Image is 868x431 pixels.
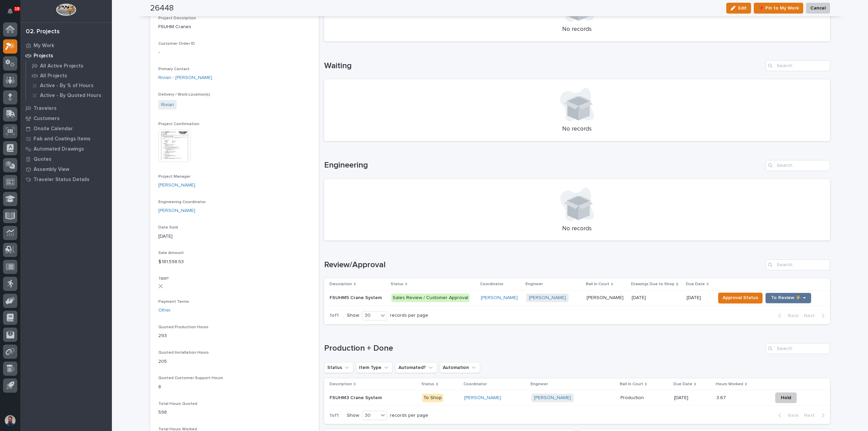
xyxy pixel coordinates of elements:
[784,412,798,418] span: Back
[20,134,112,144] a: Fab and Coatings Items
[529,295,566,301] a: [PERSON_NAME]
[391,280,403,288] p: Status
[810,4,826,12] span: Cancel
[158,384,311,391] p: 8
[34,105,57,112] p: Travelers
[158,325,209,329] span: Quoted Production Hours
[324,407,344,424] p: 1 of 1
[20,164,112,174] a: Assembly View
[766,259,830,270] input: Search
[718,293,763,303] button: Approval Status
[158,16,196,20] span: Project Description
[3,413,17,428] button: users-avatar
[324,260,763,270] h1: Review/Approval
[766,160,830,171] input: Search
[20,123,112,134] a: Onsite Calendar
[324,290,830,306] tr: FSUHM5 Crane SystemFSUHM5 Crane System Sales Review / Customer Approval[PERSON_NAME] [PERSON_NAME...
[150,3,174,13] h2: 26448
[40,83,94,89] p: Active - By % of Hours
[34,136,91,142] p: Fab and Coatings Items
[754,3,803,14] button: 📌 Pin to My Work
[726,3,751,14] button: Edit
[26,71,112,80] a: All Projects
[34,116,60,122] p: Customers
[332,26,822,33] p: No records
[673,380,692,388] p: Due Date
[324,344,763,353] h1: Production + Done
[631,280,674,288] p: Drawings Due to Shop
[801,313,830,319] button: Next
[158,358,311,365] p: 205
[738,5,747,11] span: Edit
[20,51,112,61] a: Projects
[526,280,543,288] p: Engineer
[20,154,112,164] a: Quotes
[158,200,206,204] span: Engineering Coordinator
[158,402,197,406] span: Total Hours Quoted
[463,380,487,388] p: Coordinator
[686,280,705,288] p: Due Date
[26,91,112,100] a: Active - By Quoted Hours
[332,125,822,133] p: No records
[723,294,758,302] span: Approval Status
[766,343,830,354] input: Search
[324,390,830,406] tr: FSUHM3 Crane SystemFSUHM3 Crane System To Shop[PERSON_NAME] [PERSON_NAME] ProductionProduction [D...
[26,81,112,90] a: Active - By % of Hours
[620,394,645,401] p: Production
[534,395,571,401] a: [PERSON_NAME]
[356,362,393,373] button: Item Type
[20,113,112,123] a: Customers
[158,182,195,189] a: [PERSON_NAME]
[158,175,191,179] span: Project Manager
[3,4,17,18] button: Notifications
[674,395,711,401] p: [DATE]
[758,4,799,12] span: 📌 Pin to My Work
[422,394,443,402] div: To Shop
[158,207,195,214] a: [PERSON_NAME]
[395,362,437,373] button: Automated?
[158,300,189,304] span: Payment Terms
[158,74,212,81] a: Rivian - [PERSON_NAME]
[56,3,76,16] img: Workspace Logo
[801,412,830,418] button: Next
[40,73,67,79] p: All Projects
[421,380,434,388] p: Status
[481,295,518,301] a: [PERSON_NAME]
[587,294,625,301] p: [PERSON_NAME]
[158,307,171,314] a: Other
[586,280,609,288] p: Ball In Court
[773,313,801,319] button: Back
[480,280,504,288] p: Coordinator
[158,93,210,97] span: Delivery / Work Location(s)
[34,146,84,152] p: Automated Drawings
[781,394,791,402] span: Hold
[161,101,174,109] a: Rivian
[390,313,428,318] p: records per page
[34,166,69,173] p: Assembly View
[804,412,819,418] span: Next
[15,6,19,11] p: 19
[773,412,801,418] button: Back
[347,413,359,418] p: Show
[158,49,311,56] p: -
[531,380,548,388] p: Engineer
[771,294,806,302] span: To Review 👨‍🏭 →
[40,63,83,69] p: All Active Projects
[20,103,112,113] a: Travelers
[158,409,311,416] p: 598
[784,313,798,319] span: Back
[362,412,378,419] div: 30
[324,362,353,373] button: Status
[158,233,311,240] p: [DATE]
[158,351,209,355] span: Quoted Installation Hours
[324,61,763,71] h1: Waiting
[464,395,501,401] a: [PERSON_NAME]
[804,313,819,319] span: Next
[362,312,378,319] div: 30
[330,294,383,301] p: FSUHM5 Crane System
[765,293,811,303] button: To Review 👨‍🏭 →
[766,60,830,71] input: Search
